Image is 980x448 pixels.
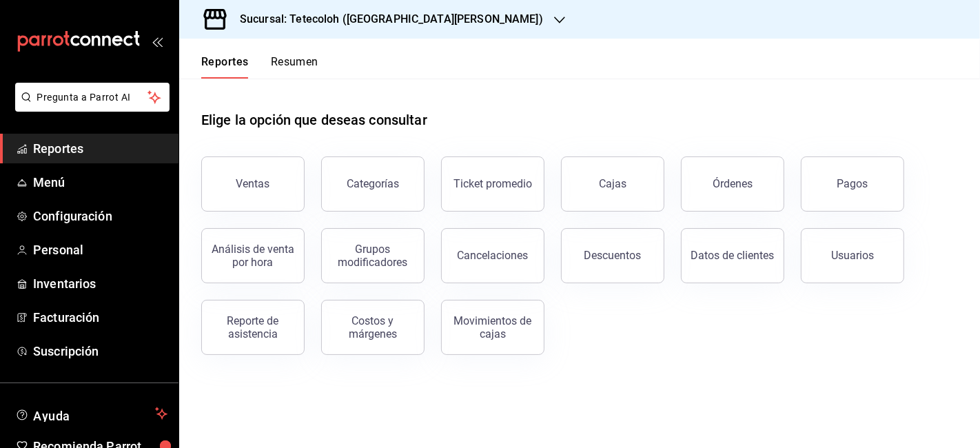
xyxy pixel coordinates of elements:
[681,156,784,212] button: Órdenes
[691,249,775,262] div: Datos de clientes
[33,405,150,422] span: Ayuda
[201,110,427,130] h1: Elige la opción que deseas consultar
[441,156,544,212] button: Ticket promedio
[33,139,167,158] span: Reportes
[33,274,167,293] span: Inventarios
[458,249,529,262] div: Cancelaciones
[229,11,543,28] h3: Sucursal: Tetecoloh ([GEOGRAPHIC_DATA][PERSON_NAME])
[33,173,167,192] span: Menú
[236,177,270,190] div: Ventas
[321,300,425,355] button: Costos y márgenes
[681,228,784,283] button: Datos de clientes
[33,308,167,327] span: Facturación
[801,156,904,212] button: Pagos
[152,36,163,47] button: open_drawer_menu
[201,55,318,79] div: navigation tabs
[453,177,532,190] div: Ticket promedio
[441,228,544,283] button: Cancelaciones
[210,243,296,269] div: Análisis de venta por hora
[584,249,642,262] div: Descuentos
[201,55,249,79] button: Reportes
[321,228,425,283] button: Grupos modificadores
[801,228,904,283] button: Usuarios
[330,243,416,269] div: Grupos modificadores
[201,300,305,355] button: Reporte de asistencia
[330,314,416,340] div: Costos y márgenes
[321,156,425,212] button: Categorías
[33,342,167,360] span: Suscripción
[15,83,170,112] button: Pregunta a Parrot AI
[10,100,170,114] a: Pregunta a Parrot AI
[599,176,627,192] div: Cajas
[33,207,167,225] span: Configuración
[201,156,305,212] button: Ventas
[271,55,318,79] button: Resumen
[347,177,399,190] div: Categorías
[837,177,868,190] div: Pagos
[831,249,874,262] div: Usuarios
[441,300,544,355] button: Movimientos de cajas
[561,228,664,283] button: Descuentos
[210,314,296,340] div: Reporte de asistencia
[201,228,305,283] button: Análisis de venta por hora
[33,241,167,259] span: Personal
[713,177,753,190] div: Órdenes
[37,90,148,105] span: Pregunta a Parrot AI
[561,156,664,212] a: Cajas
[450,314,535,340] div: Movimientos de cajas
